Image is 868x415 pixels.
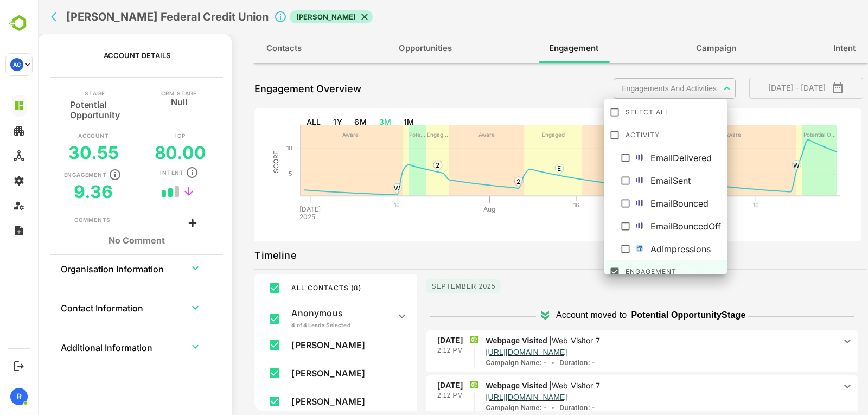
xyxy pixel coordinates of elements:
img: marketo.png [597,221,606,230]
img: BambooboxLogoMark.f1c84d78b4c51b1a7b5f700c9845e183.svg [5,13,33,34]
div: Engagement [588,261,689,279]
div: EmailBounced [612,197,687,210]
div: EmailDelivered [612,151,687,164]
div: EmailBouncedOff [612,220,687,233]
img: linkedin.png [597,244,606,253]
div: Select All [588,102,689,119]
img: marketo.png [597,153,606,162]
button: Logout [11,359,26,373]
div: AC [10,58,23,71]
div: AdImpressions [612,242,687,256]
img: marketo.png [597,176,606,184]
img: marketo.png [597,199,606,207]
div: Activity [588,125,689,142]
div: R [10,388,28,405]
div: EmailSent [612,174,687,187]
